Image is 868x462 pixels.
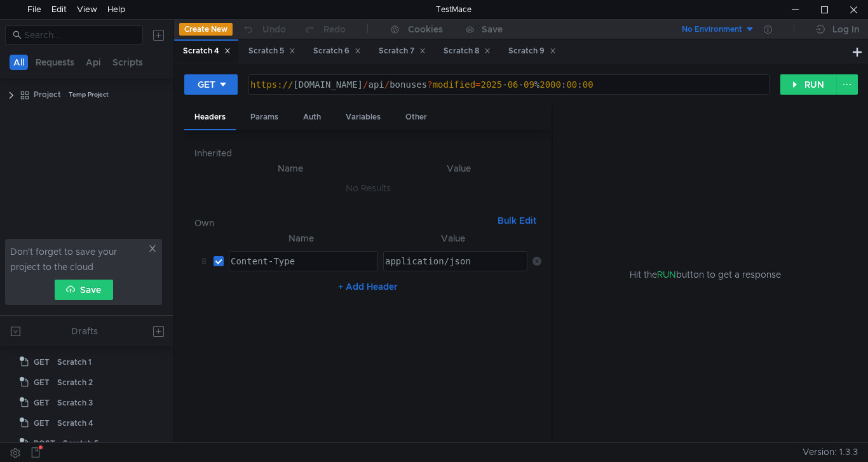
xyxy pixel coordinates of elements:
[69,85,109,104] div: Temp Project
[346,182,391,194] nz-embed-empty: No Results
[55,280,113,300] button: Save
[57,353,92,372] div: Scratch 1
[233,20,295,39] button: Undo
[57,373,93,392] div: Scratch 2
[313,44,361,58] div: Scratch 6
[376,161,541,176] th: Value
[34,373,50,392] span: GET
[63,434,98,453] div: Scratch 5
[34,434,55,453] span: POST
[333,279,403,294] button: + Add Header
[657,269,676,280] span: RUN
[34,393,50,412] span: GET
[205,161,376,176] th: Name
[248,44,295,58] div: Scratch 5
[336,105,391,129] div: Variables
[34,353,50,372] span: GET
[184,105,236,130] div: Headers
[71,323,98,339] div: Drafts
[34,85,61,104] div: Project
[57,393,93,412] div: Scratch 3
[323,22,346,37] div: Redo
[57,414,93,433] div: Scratch 4
[32,55,78,70] button: Requests
[408,22,443,37] div: Cookies
[184,74,238,95] button: GET
[482,25,503,34] div: Save
[262,22,286,37] div: Undo
[293,105,331,129] div: Auth
[630,268,781,282] span: Hit the button to get a response
[379,44,426,58] div: Scratch 7
[24,28,135,42] input: Search...
[803,443,858,461] span: Version: 1.3.3
[82,55,105,70] button: Api
[224,231,378,246] th: Name
[194,146,541,161] h6: Inherited
[10,244,146,275] span: Don't forget to save your project to the cloud
[194,215,492,231] h6: Own
[198,78,215,92] div: GET
[444,44,491,58] div: Scratch 8
[179,23,233,36] button: Create New
[240,105,288,129] div: Params
[378,231,527,246] th: Value
[492,213,541,228] button: Bulk Edit
[183,44,231,58] div: Scratch 4
[295,20,355,39] button: Redo
[34,414,50,433] span: GET
[508,44,556,58] div: Scratch 9
[395,105,437,129] div: Other
[10,55,28,70] button: All
[109,55,147,70] button: Scripts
